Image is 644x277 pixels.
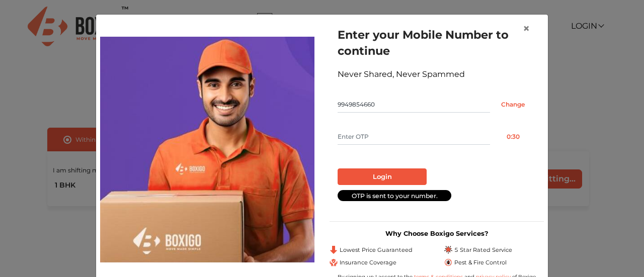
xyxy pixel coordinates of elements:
[338,168,427,186] button: Login
[490,129,536,145] button: 0:30
[338,190,451,202] div: OTP is sent to your number.
[338,97,490,113] input: Mobile No
[338,129,490,145] input: Enter OTP
[340,246,413,254] span: Lowest Price Guaranteed
[330,230,544,237] h3: Why Choose Boxigo Services?
[523,21,530,36] span: ×
[454,258,507,267] span: Pest & Fire Control
[454,246,512,254] span: 5 Star Rated Service
[340,258,396,267] span: Insurance Coverage
[515,15,538,43] button: Close
[338,68,536,80] div: Never Shared, Never Spammed
[490,97,536,113] input: Change
[338,27,536,59] h1: Enter your Mobile Number to continue
[100,37,314,262] img: relocation-img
